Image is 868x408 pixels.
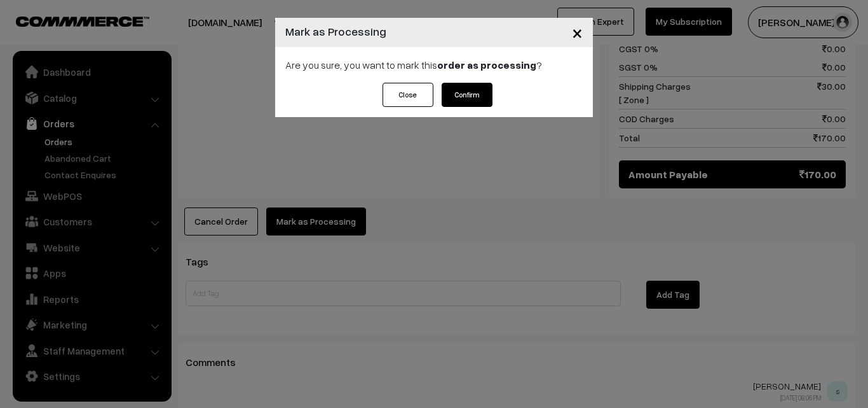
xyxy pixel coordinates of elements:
h4: Mark as Processing [285,23,386,40]
strong: order as processing [437,59,536,71]
button: Close [383,83,433,107]
button: Close [562,13,593,52]
span: × [572,20,583,44]
div: Are you sure, you want to mark this ? [275,47,593,83]
button: Confirm [442,83,492,107]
